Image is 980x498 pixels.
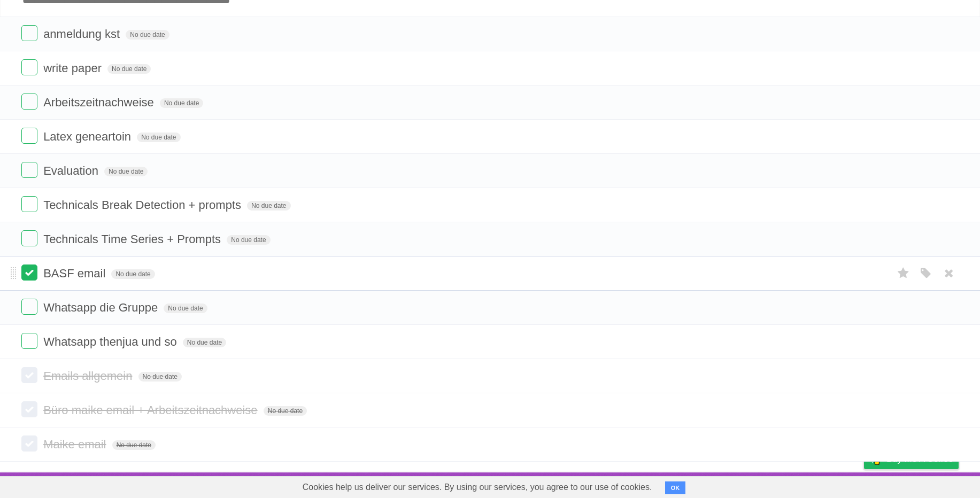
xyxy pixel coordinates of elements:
label: Done [21,196,37,212]
span: No due date [164,304,207,313]
a: Privacy [850,475,878,495]
label: Done [21,401,37,417]
span: No due date [160,98,203,108]
span: Technicals Time Series + Prompts [43,232,223,246]
span: Evaluation [43,164,101,177]
span: Whatsapp thenjua und so [43,335,180,348]
label: Done [21,333,37,349]
label: Done [21,25,37,41]
span: No due date [227,235,270,245]
span: Whatsapp die Gruppe [43,301,160,314]
span: Arbeitszeitnachweise [43,96,157,109]
span: No due date [183,338,226,347]
a: Terms [814,475,837,495]
span: Cookies help us deliver our services. By using our services, you agree to our use of cookies. [292,477,663,498]
button: OK [665,481,686,494]
label: Done [21,94,37,110]
span: No due date [112,440,156,450]
span: No due date [137,133,180,142]
span: Buy me a coffee [886,450,953,469]
span: anmeldung kst [43,27,122,41]
label: Done [21,230,37,246]
span: No due date [138,372,182,382]
label: Done [21,435,37,452]
span: Technicals Break Detection + prompts [43,198,244,212]
label: Done [21,128,37,144]
span: Maike email [43,438,109,451]
span: No due date [111,269,155,279]
span: Emails allgemein [43,369,135,383]
span: No due date [264,406,307,416]
span: No due date [107,64,151,74]
a: About [722,475,744,495]
label: Done [21,162,37,178]
span: write paper [43,61,104,75]
label: Done [21,59,37,75]
label: Star task [893,264,914,282]
a: Developers [757,475,800,495]
label: Done [21,299,37,315]
span: No due date [247,201,290,211]
span: BASF email [43,267,108,280]
span: Latex geneartoin [43,130,134,143]
span: No due date [104,167,148,176]
label: Done [21,264,37,281]
span: No due date [126,30,169,40]
label: Done [21,367,37,383]
a: Suggest a feature [891,475,959,495]
span: Büro maike email + Arbeitszeitnachweise [43,403,260,417]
